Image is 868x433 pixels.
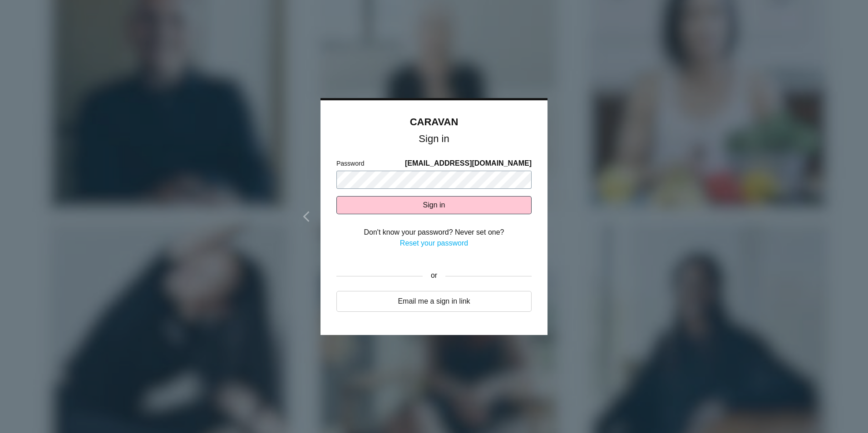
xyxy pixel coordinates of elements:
h1: Sign in [336,135,532,143]
a: Email me a sign in link [336,291,532,312]
a: CARAVAN [410,116,459,128]
span: [EMAIL_ADDRESS][DOMAIN_NAME] [405,158,532,169]
div: or [423,265,445,287]
a: Reset your password [400,239,468,247]
div: Don't know your password? Never set one? [336,227,532,238]
label: Password [336,159,364,168]
button: Sign in [336,196,532,214]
